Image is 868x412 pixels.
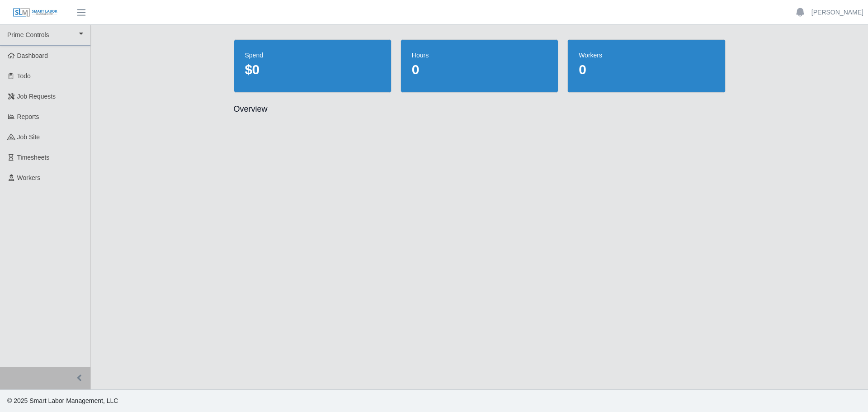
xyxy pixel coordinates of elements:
[245,62,380,78] dd: $0
[7,397,118,404] span: © 2025 Smart Labor Management, LLC
[17,174,41,181] span: Workers
[245,51,380,60] dt: spend
[412,51,547,60] dt: hours
[17,113,39,120] span: Reports
[412,62,547,78] dd: 0
[17,154,50,161] span: Timesheets
[234,104,726,114] h2: Overview
[17,93,56,100] span: Job Requests
[17,72,31,80] span: Todo
[17,133,40,141] span: job site
[579,62,714,78] dd: 0
[579,51,714,60] dt: workers
[13,8,58,18] img: SLM Logo
[17,52,48,59] span: Dashboard
[811,8,863,17] a: [PERSON_NAME]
